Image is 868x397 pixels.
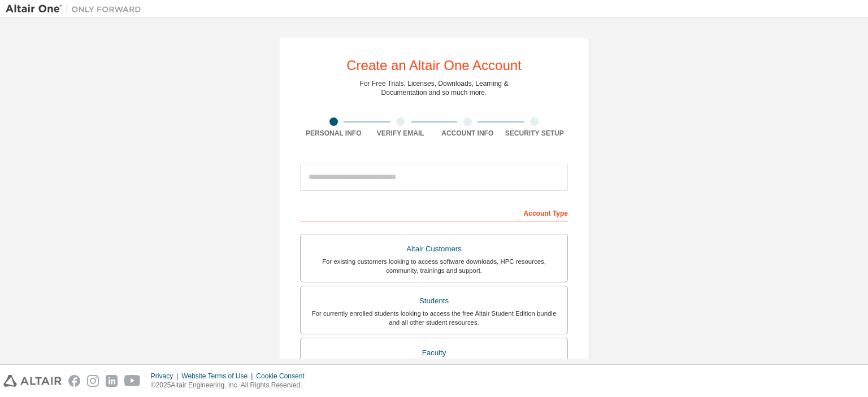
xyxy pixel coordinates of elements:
div: For currently enrolled students looking to access the free Altair Student Edition bundle and all ... [307,309,561,327]
div: Privacy [151,372,181,381]
div: Account Type [300,203,568,221]
div: Students [307,293,561,309]
div: Altair Customers [307,241,561,257]
div: For Free Trials, Licenses, Downloads, Learning & Documentation and so much more. [360,79,509,97]
div: For existing customers looking to access software downloads, HPC resources, community, trainings ... [307,257,561,275]
img: Altair One [6,3,147,15]
img: altair_logo.svg [3,375,62,387]
img: linkedin.svg [106,375,118,387]
div: Security Setup [501,129,568,138]
img: facebook.svg [68,375,80,387]
div: Personal Info [300,129,367,138]
div: Create an Altair One Account [346,59,522,72]
p: © 2025 Altair Engineering, Inc. All Rights Reserved. [151,381,311,390]
img: youtube.svg [124,375,141,387]
div: Website Terms of Use [181,372,256,381]
div: Verify Email [367,129,435,138]
div: Faculty [307,345,561,361]
div: Cookie Consent [256,372,311,381]
div: Account Info [434,129,501,138]
img: instagram.svg [87,375,99,387]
